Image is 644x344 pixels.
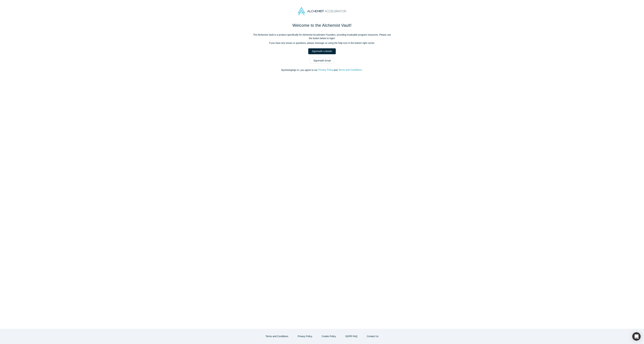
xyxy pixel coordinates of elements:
button: Terms and Conditions [262,333,292,339]
a: SignInwith Email [310,58,334,64]
button: Terms and Conditions [338,68,362,72]
p: By clicking Sign In , you agree to our and . [252,68,392,72]
button: Cookie Policy [318,333,339,339]
h1: Welcome to the Alchemist Vault! [252,22,392,28]
img: Alchemist Accelerator Logo [298,7,346,15]
button: Privacy Policy [318,68,334,72]
p: The Alchemist Vault is a product specifically for Alchemist Accelerator Founders, providing inval... [252,33,392,40]
button: Privacy Policy [294,333,316,339]
button: Contact Us [363,333,382,339]
p: If you have any issues or questions, please message us using the help icon in the bottom right co... [252,41,392,45]
a: GDPR FAQ [342,333,361,339]
a: SignInwith LinkedIn [308,48,336,54]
